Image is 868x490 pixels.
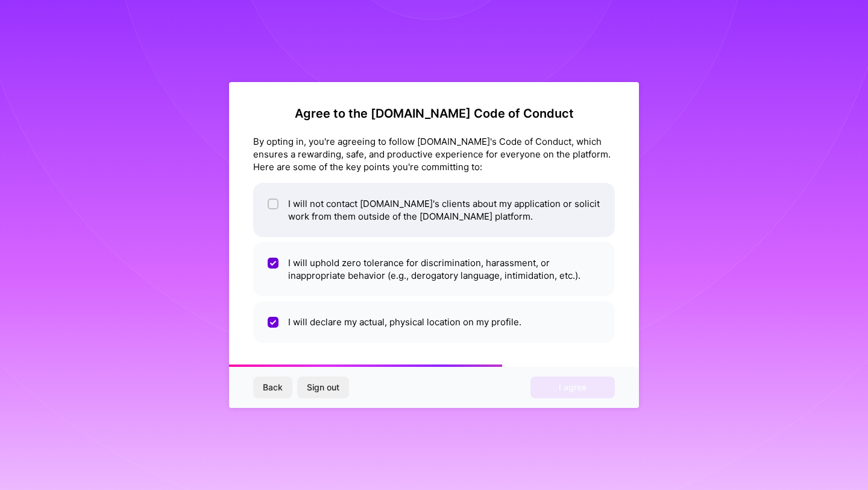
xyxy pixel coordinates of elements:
button: Sign out [297,377,349,398]
li: I will uphold zero tolerance for discrimination, harassment, or inappropriate behavior (e.g., der... [253,242,615,296]
li: I will not contact [DOMAIN_NAME]'s clients about my application or solicit work from them outside... [253,183,615,237]
span: Back [263,381,283,393]
li: I will declare my actual, physical location on my profile. [253,301,615,343]
button: Back [253,377,292,398]
h2: Agree to the [DOMAIN_NAME] Code of Conduct [253,106,615,121]
div: By opting in, you're agreeing to follow [DOMAIN_NAME]'s Code of Conduct, which ensures a rewardin... [253,135,615,173]
span: Sign out [307,381,339,393]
